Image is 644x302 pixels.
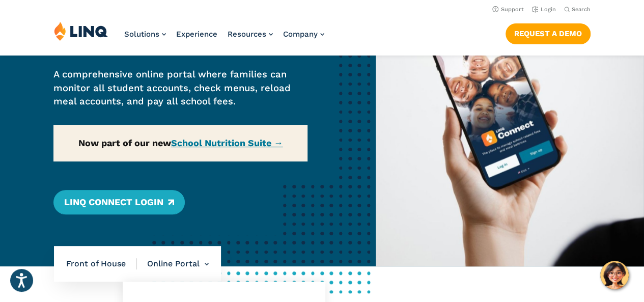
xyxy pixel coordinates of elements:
[137,246,209,282] li: Online Portal
[53,68,307,108] p: A comprehensive online portal where families can monitor all student accounts, check menus, reloa...
[564,6,591,13] button: Open Search Bar
[53,190,184,214] a: LINQ Connect Login
[66,258,137,269] span: Front of House
[176,30,217,39] a: Experience
[78,138,283,148] strong: Now part of our new
[506,23,591,44] a: Request a Demo
[124,30,166,39] a: Solutions
[54,21,108,41] img: LINQ | K‑12 Software
[283,30,324,39] a: Company
[506,21,591,44] nav: Button Navigation
[228,30,273,39] a: Resources
[572,6,591,13] span: Search
[283,30,318,39] span: Company
[124,21,324,55] nav: Primary Navigation
[600,261,629,289] button: Hello, have a question? Let’s chat.
[532,6,556,13] a: Login
[492,6,524,13] a: Support
[124,30,159,39] span: Solutions
[228,30,266,39] span: Resources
